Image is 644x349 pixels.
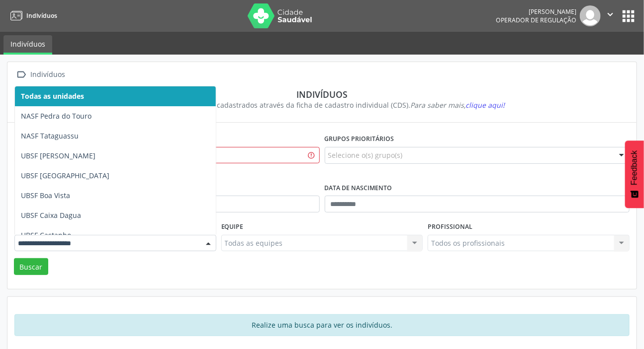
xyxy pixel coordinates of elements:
[605,9,616,20] i: 
[21,171,109,180] span: UBSF [GEOGRAPHIC_DATA]
[21,191,70,200] span: UBSF Boa Vista
[26,11,57,20] span: Indivíduos
[620,7,637,25] button: apps
[601,5,620,26] button: 
[14,314,630,336] div: Realize uma busca para ver os indivíduos.
[14,68,29,82] i: 
[21,111,92,121] span: NASF Pedra do Touro
[496,16,576,24] span: Operador de regulação
[328,150,403,160] span: Selecione o(s) grupo(s)
[428,219,472,235] label: Profissional
[580,5,601,26] img: img
[14,68,67,82] a:  Indivíduos
[21,210,81,220] span: UBSF Caixa Dagua
[14,258,48,275] button: Buscar
[21,131,79,140] span: NASF Tataguassu
[325,181,392,196] label: Data de nascimento
[465,100,505,110] span: clique aqui!
[496,7,576,16] div: [PERSON_NAME]
[21,151,95,160] span: UBSF [PERSON_NAME]
[221,219,244,235] label: Equipe
[21,230,71,240] span: UBSF Castanho
[29,68,67,82] div: Indivíduos
[325,132,394,147] label: Grupos prioritários
[3,35,52,55] a: Indivíduos
[410,100,505,110] i: Para saber mais,
[7,7,57,24] a: Indivíduos
[21,100,623,110] div: Visualize os indivíduos cadastrados através da ficha de cadastro individual (CDS).
[625,140,644,208] button: Feedback - Mostrar pesquisa
[21,91,84,101] span: Todas as unidades
[21,89,623,100] div: Indivíduos
[630,150,639,185] span: Feedback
